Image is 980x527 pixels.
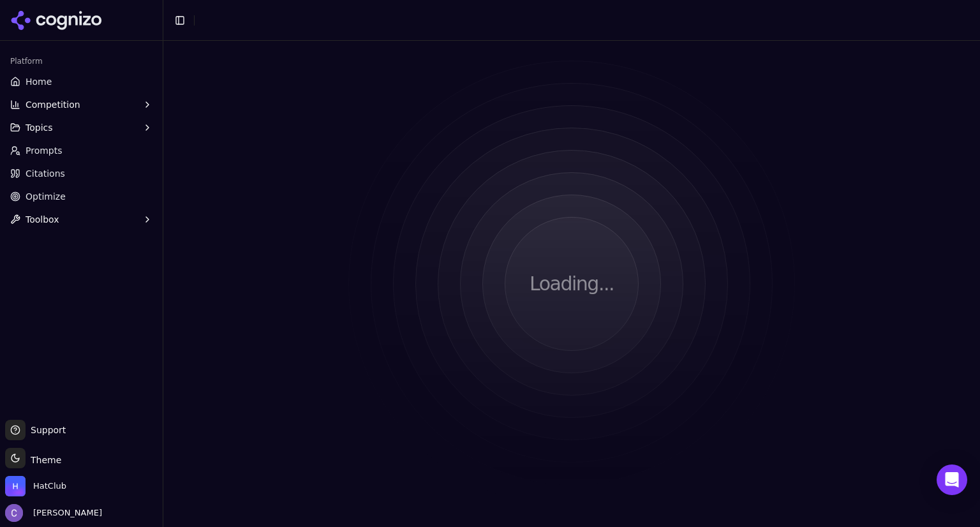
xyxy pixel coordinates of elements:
span: HatClub [33,480,66,492]
span: Prompts [26,144,63,157]
span: Topics [26,121,53,134]
button: Topics [5,117,158,138]
div: Platform [5,51,158,71]
span: Competition [26,98,80,111]
a: Home [5,71,158,92]
a: Citations [5,163,158,184]
div: Open Intercom Messenger [937,464,967,495]
img: HatClub [5,476,26,496]
button: Open user button [5,504,102,522]
span: Optimize [26,190,66,203]
a: Optimize [5,186,158,207]
button: Toolbox [5,209,158,230]
a: Prompts [5,140,158,161]
img: Chris Hayes [5,504,23,522]
span: [PERSON_NAME] [28,507,102,519]
span: Citations [26,167,65,180]
button: Open organization switcher [5,476,66,496]
button: Competition [5,94,158,115]
p: Loading... [530,272,614,295]
span: Home [26,75,52,88]
span: Toolbox [26,213,59,226]
span: Theme [26,455,61,465]
span: Support [26,424,66,436]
